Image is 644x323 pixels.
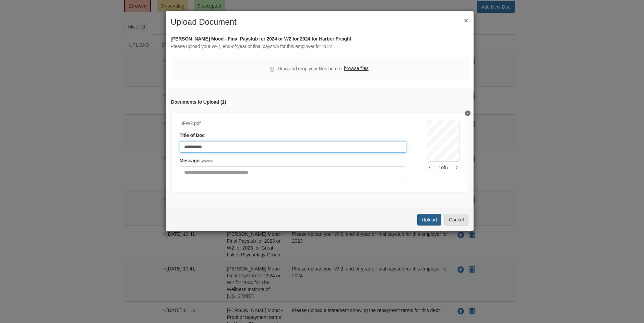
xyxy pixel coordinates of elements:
div: [PERSON_NAME] Mood - Final Paystub for 2024 or W2 for 2024 for Harbor Freight [171,35,468,43]
label: Message [180,157,213,165]
div: Please upload your W-2, end-of-year or final paystub for this employer for 2024 [171,43,468,50]
label: Title of Doc [180,132,205,139]
span: Optional [199,159,213,163]
input: Include any comments on this document [180,166,406,178]
div: Documents to Upload ( 1 ) [171,99,468,106]
input: Document Title [180,141,406,153]
button: Delete HF W2 2024 [465,111,470,116]
div: Drag and drop your files here or [270,65,368,73]
button: Cancel [444,214,468,226]
div: 1 of 5 [427,164,460,171]
div: HFW2.pdf [180,120,406,127]
button: × [464,17,468,24]
button: Upload [417,214,441,226]
label: browse files [344,65,368,72]
h2: Upload Document [171,18,468,26]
